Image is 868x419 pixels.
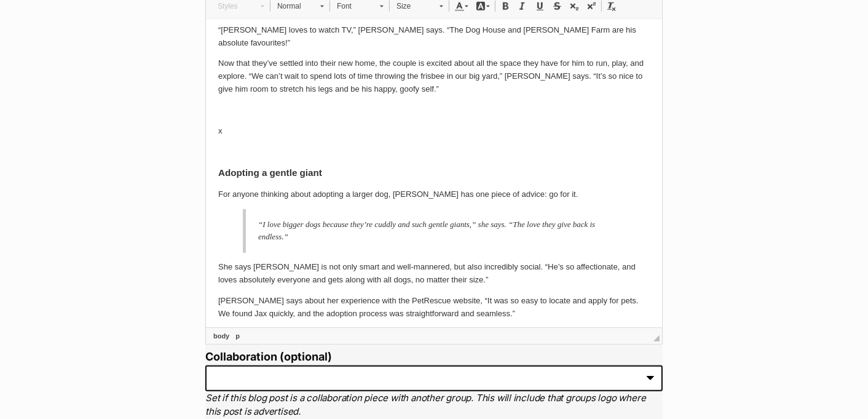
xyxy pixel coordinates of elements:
[205,391,663,419] p: Set if this blog post is a collaboration piece with another group. This will include that groups ...
[653,335,660,341] span: Resize
[233,330,242,341] a: p element
[205,351,663,364] label: Collaboration (optional)
[206,20,662,327] iframe: Rich Text Editor, blog_post_content
[211,330,232,341] a: body element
